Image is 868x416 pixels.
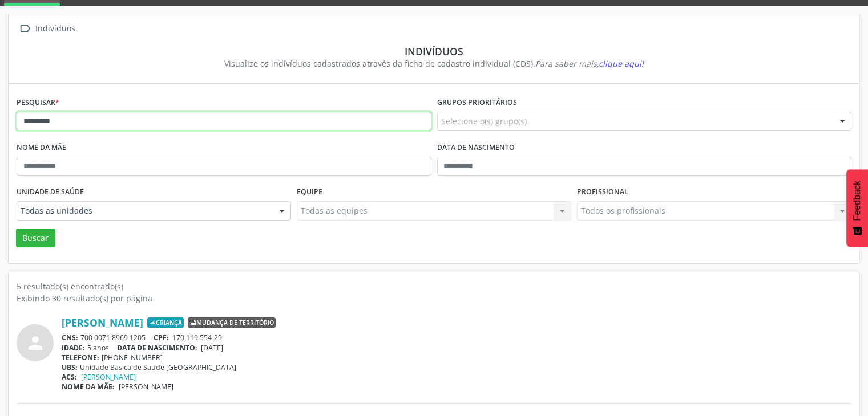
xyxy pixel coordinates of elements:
[17,94,59,112] label: Pesquisar
[81,372,136,382] a: [PERSON_NAME]
[62,382,115,391] span: NOME DA MÃE:
[17,21,77,37] a:  Indivíduos
[154,333,169,342] span: CPF:
[16,229,55,248] button: Buscar
[147,317,184,328] span: Criança
[117,343,197,353] span: DATA DE NASCIMENTO:
[25,45,843,58] div: Indivíduos
[25,333,46,353] i: person
[17,21,33,37] i: 
[21,205,268,217] span: Todas as unidades
[25,58,843,70] div: Visualize os indivíduos cadastrados através da ficha de cadastro individual (CDS).
[846,169,868,247] button: Feedback - Mostrar pesquisa
[297,183,322,201] label: Equipe
[33,21,77,37] div: Indivíduos
[62,316,143,329] a: [PERSON_NAME]
[599,58,644,69] span: clique aqui!
[201,343,223,353] span: [DATE]
[17,292,851,304] div: Exibindo 30 resultado(s) por página
[437,94,517,112] label: Grupos prioritários
[62,333,78,342] span: CNS:
[62,333,851,342] div: 700 0071 8969 1205
[62,372,77,382] span: ACS:
[62,343,85,353] span: IDADE:
[17,183,84,201] label: Unidade de saúde
[119,382,173,391] span: [PERSON_NAME]
[17,280,851,292] div: 5 resultado(s) encontrado(s)
[437,139,515,157] label: Data de nascimento
[62,362,78,372] span: UBS:
[441,115,527,127] span: Selecione o(s) grupo(s)
[535,58,644,69] i: Para saber mais,
[17,139,66,157] label: Nome da mãe
[852,181,862,221] span: Feedback
[62,353,99,362] span: TELEFONE:
[172,333,222,342] span: 170.119.554-29
[577,183,628,201] label: Profissional
[62,362,851,372] div: Unidade Basica de Saude [GEOGRAPHIC_DATA]
[62,343,851,353] div: 5 anos
[62,353,851,362] div: [PHONE_NUMBER]
[188,317,276,328] span: Mudança de território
